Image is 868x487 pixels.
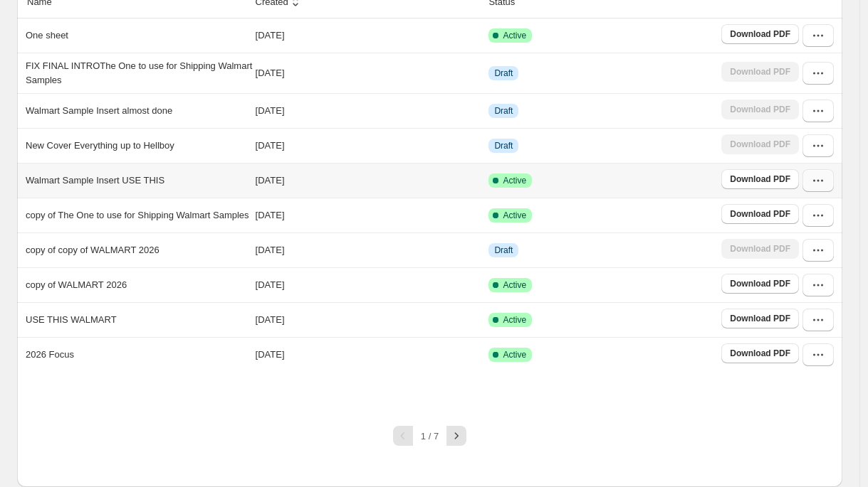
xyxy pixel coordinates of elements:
[721,169,799,189] a: Download PDF
[721,204,799,224] a: Download PDF
[251,337,485,372] td: [DATE]
[251,163,485,198] td: [DATE]
[26,59,253,87] p: FIX FINAL INTROThe One to use for Shipping Walmart Samples
[503,314,526,326] span: Active
[721,274,799,294] a: Download PDF
[251,302,485,337] td: [DATE]
[730,28,790,40] span: Download PDF
[494,140,513,151] span: Draft
[26,104,172,118] p: Walmart Sample Insert almost done
[251,232,485,267] td: [DATE]
[503,279,526,291] span: Active
[421,431,439,441] span: 1 / 7
[730,208,790,220] span: Download PDF
[251,93,485,128] td: [DATE]
[503,175,526,186] span: Active
[26,243,160,257] p: copy of copy of WALMART 2026
[503,349,526,360] span: Active
[730,278,790,289] span: Download PDF
[721,309,799,328] a: Download PDF
[730,173,790,185] span: Download PDF
[251,128,485,163] td: [DATE]
[26,173,164,188] p: Walmart Sample Insert USE THIS
[503,30,526,41] span: Active
[251,198,485,232] td: [DATE]
[26,348,74,362] p: 2026 Focus
[503,210,526,221] span: Active
[26,208,249,223] p: copy of The One to use for Shipping Walmart Samples
[494,105,513,117] span: Draft
[26,278,127,292] p: copy of WALMART 2026
[730,313,790,324] span: Download PDF
[26,313,117,327] p: USE THIS WALMART
[26,139,174,153] p: New Cover Everything up to Hellboy
[251,53,485,93] td: [DATE]
[721,343,799,363] a: Download PDF
[730,348,790,359] span: Download PDF
[26,28,68,43] p: One sheet
[251,18,485,53] td: [DATE]
[494,68,513,79] span: Draft
[251,267,485,302] td: [DATE]
[721,24,799,44] a: Download PDF
[494,245,513,256] span: Draft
